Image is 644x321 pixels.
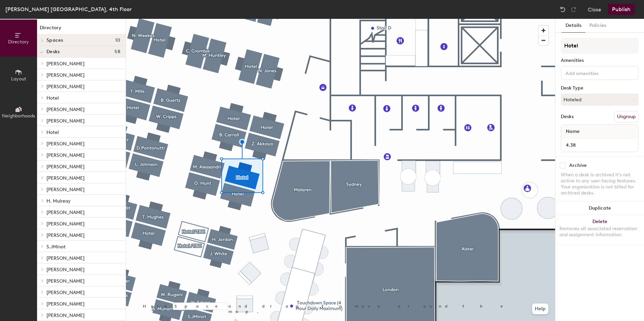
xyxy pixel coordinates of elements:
h1: Directory [37,24,126,35]
div: Amenities [561,58,639,63]
div: [PERSON_NAME] [GEOGRAPHIC_DATA], 4th Floor [5,5,132,13]
span: [PERSON_NAME] [46,267,85,273]
input: Unnamed desk [562,140,637,150]
span: Name [562,126,583,138]
span: [PERSON_NAME] [46,61,85,67]
span: [PERSON_NAME] [46,221,85,227]
span: [PERSON_NAME] [46,141,85,147]
span: [PERSON_NAME] [46,84,85,90]
img: Undo [559,6,566,13]
span: Hotel [46,95,59,101]
input: Add amenities [564,69,625,77]
div: Archive [569,163,587,168]
button: Publish [608,4,635,15]
span: [PERSON_NAME] [46,313,85,318]
button: Policies [585,19,610,33]
button: Duplicate [555,202,644,215]
button: Details [561,19,585,33]
span: [PERSON_NAME] [46,255,85,261]
button: Ungroup [614,111,639,122]
span: H. Mulreay [46,198,71,204]
span: [PERSON_NAME] [46,72,85,78]
button: Hoteled [561,94,639,106]
span: Layout [11,76,26,82]
button: Help [532,304,548,314]
div: When a desk is archived it's not active in any user-facing features. Your organization is not bil... [561,172,639,196]
button: Close [588,4,601,15]
span: [PERSON_NAME] [46,187,85,192]
div: Desks [561,114,574,119]
span: Directory [8,39,29,45]
span: [PERSON_NAME] [46,278,85,284]
span: [PERSON_NAME] [46,118,85,124]
div: Removes all associated reservation and assignment information [559,226,640,238]
span: [PERSON_NAME] [46,164,85,170]
span: [PERSON_NAME] [46,290,85,295]
span: [PERSON_NAME] [46,301,85,307]
span: [PERSON_NAME] [46,175,85,181]
img: Redo [570,6,577,13]
span: Neighborhoods [2,113,35,119]
span: [PERSON_NAME] [46,233,85,238]
span: Hotel [46,130,59,135]
span: Spaces [46,38,63,43]
span: 10 [115,38,120,43]
div: Desk Type [561,85,639,91]
span: Desks [46,49,60,55]
span: 58 [115,49,120,55]
span: [PERSON_NAME] [46,210,85,215]
span: S.JMinot [46,244,66,250]
span: [PERSON_NAME] [46,107,85,112]
span: [PERSON_NAME] [46,152,85,158]
button: DeleteRemoves all associated reservation and assignment information [555,215,644,245]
